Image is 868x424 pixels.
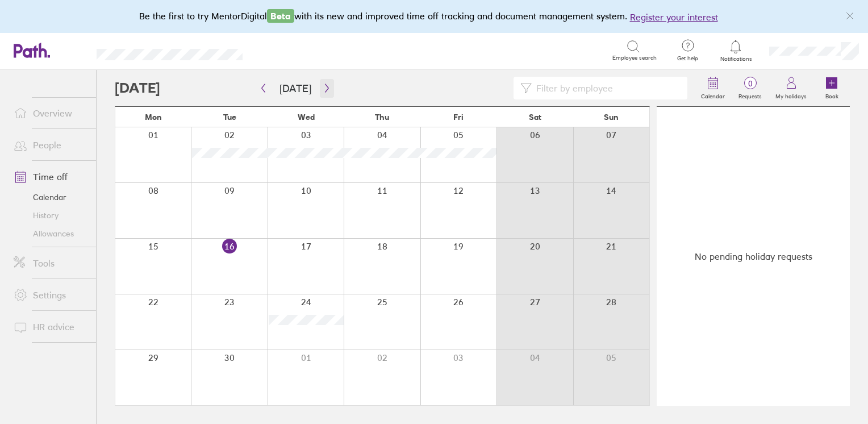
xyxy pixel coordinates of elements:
a: Book [813,70,850,106]
label: Requests [732,90,769,100]
div: Search [273,45,302,55]
span: Tue [223,113,236,122]
label: Book [819,90,845,100]
span: Notifications [717,56,754,63]
a: Calendar [694,70,732,106]
a: Time off [5,165,96,188]
span: Sat [529,113,541,122]
span: Employee search [612,55,657,61]
span: 0 [732,79,769,88]
a: History [5,206,96,225]
a: HR advice [5,315,96,338]
div: No pending holiday requests [657,107,850,406]
span: Thu [375,113,389,122]
a: Settings [5,284,96,306]
span: Fri [453,113,464,122]
a: People [5,134,96,156]
span: Get help [669,55,706,62]
a: Allowances [5,225,96,243]
button: Register your interest [630,10,718,24]
span: Sun [604,113,619,122]
a: Tools [5,252,96,275]
a: Overview [5,102,96,124]
a: 0Requests [732,70,769,106]
span: Mon [145,113,162,122]
div: Be the first to try MentorDigital with its new and improved time off tracking and document manage... [139,9,729,24]
a: My holidays [769,70,813,106]
input: Filter by employee [532,77,681,99]
label: Calendar [694,90,732,100]
button: [DATE] [270,79,320,98]
a: Notifications [717,39,754,63]
label: My holidays [769,90,813,100]
span: Beta [267,9,294,23]
span: Wed [298,113,315,122]
a: Calendar [5,188,96,206]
